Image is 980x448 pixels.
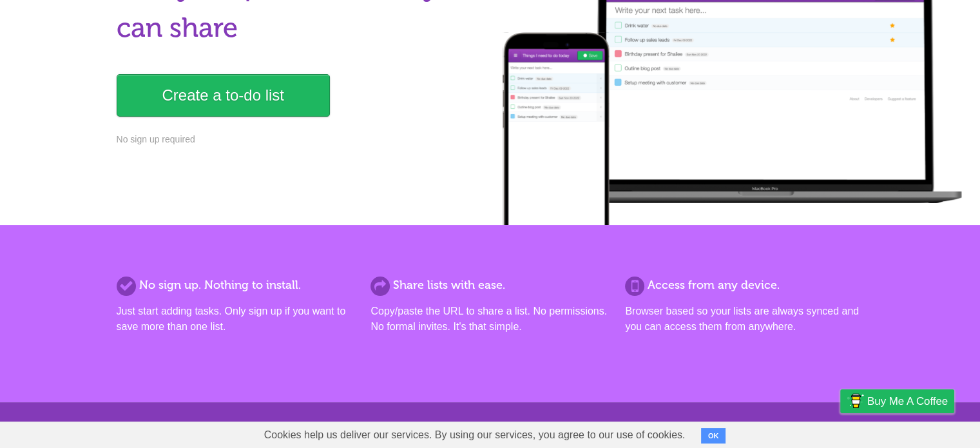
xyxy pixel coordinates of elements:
a: Create a to-do list [117,74,330,117]
h2: Access from any device. [625,277,863,294]
p: Copy/paste the URL to share a list. No permissions. No formal invites. It's that simple. [370,304,609,335]
span: Cookies help us deliver our services. By using our services, you agree to our use of cookies. [251,422,698,448]
a: Buy me a coffee [840,389,954,413]
img: Buy me a coffee [847,390,864,412]
h2: No sign up. Nothing to install. [117,277,355,294]
button: OK [701,428,726,443]
p: Just start adding tasks. Only sign up if you want to save more than one list. [117,304,355,335]
h2: Share lists with ease. [370,277,609,294]
p: Browser based so your lists are always synced and you can access them from anywhere. [625,304,863,335]
p: No sign up required [117,133,483,146]
span: Buy me a coffee [867,390,948,413]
